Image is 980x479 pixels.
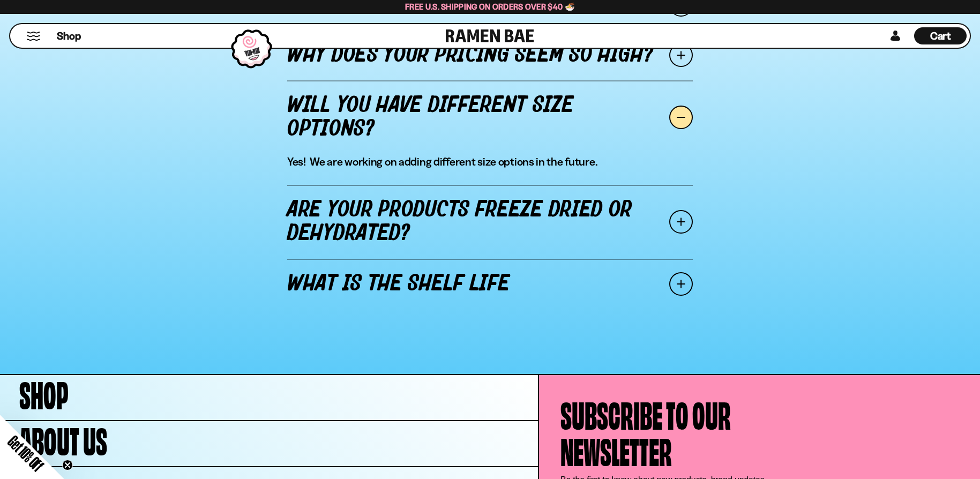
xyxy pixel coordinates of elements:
[405,2,575,12] span: Free U.S. Shipping on Orders over $40 🍜
[62,460,73,470] button: Close teaser
[57,27,81,44] a: Shop
[26,32,41,41] button: Mobile Menu Trigger
[914,24,967,48] a: Cart
[287,154,632,169] p: Yes! We are working on adding different size options in the future.
[287,259,693,309] a: What is the shelf life
[287,185,693,259] a: Are your products freeze dried or dehydrated?
[287,80,693,154] a: Will you have different size options?
[5,432,47,474] span: Get 10% Off
[19,374,69,410] span: Shop
[930,29,951,42] span: Cart
[57,29,81,43] span: Shop
[560,394,731,467] h4: Subscribe to our newsletter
